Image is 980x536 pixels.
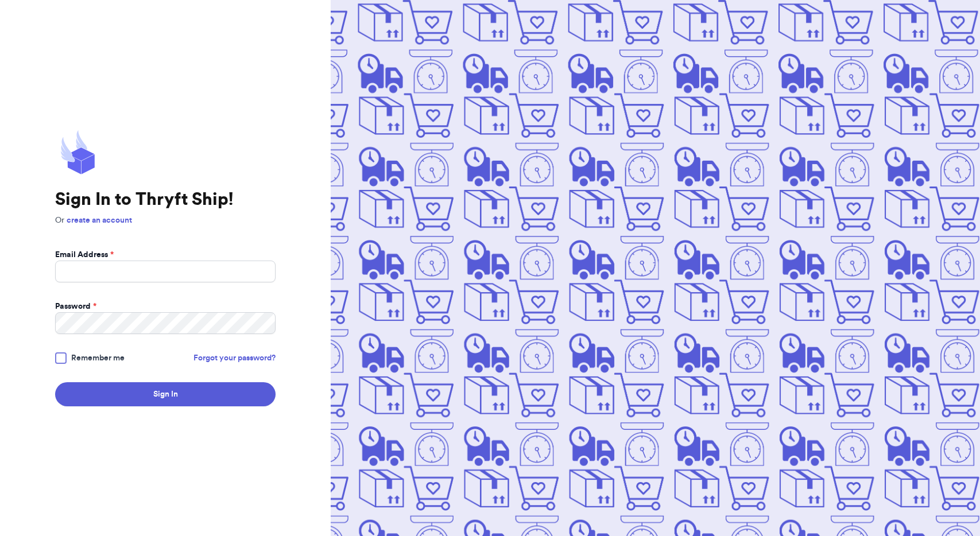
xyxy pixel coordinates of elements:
a: create an account [67,216,132,224]
button: Sign In [55,382,276,406]
p: Or [55,215,276,226]
label: Email Address [55,249,114,261]
label: Password [55,301,96,312]
a: Forgot your password? [193,352,276,364]
h1: Sign In to Thryft Ship! [55,189,276,210]
span: Remember me [71,352,125,364]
